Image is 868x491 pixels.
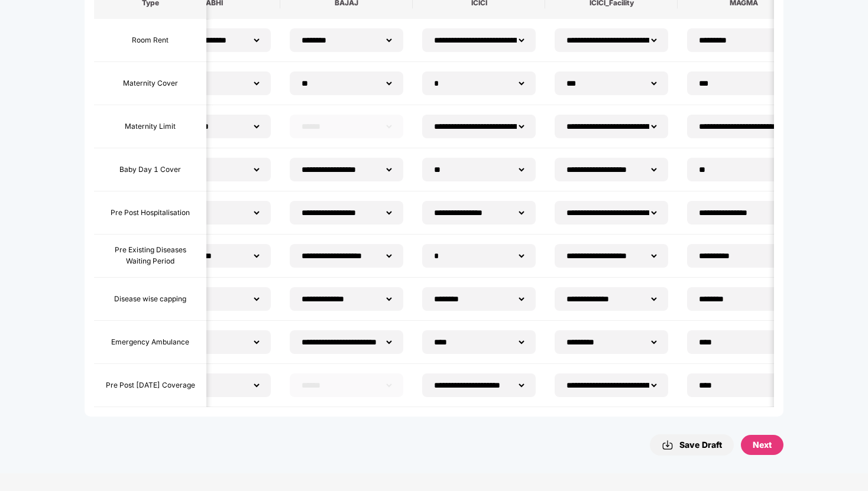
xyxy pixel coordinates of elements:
td: Pre Post Hospitalisation [94,191,206,235]
td: Maternity Cover [94,62,206,105]
td: Room Rent [94,19,206,62]
div: Save Draft [662,438,722,452]
td: Emergency Ambulance [94,321,206,364]
td: Pre Existing Diseases Waiting Period [94,235,206,278]
td: Maternity Limit [94,105,206,148]
td: Pre Post [DATE] Coverage [94,364,206,407]
div: Next [753,438,772,451]
img: svg+xml;base64,PHN2ZyBpZD0iRG93bmxvYWQtMzJ4MzIiIHhtbG5zPSJodHRwOi8vd3d3LnczLm9yZy8yMDAwL3N2ZyIgd2... [662,438,673,452]
td: Disease wise capping [94,278,206,321]
td: Baby Day 1 Cover [94,148,206,191]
